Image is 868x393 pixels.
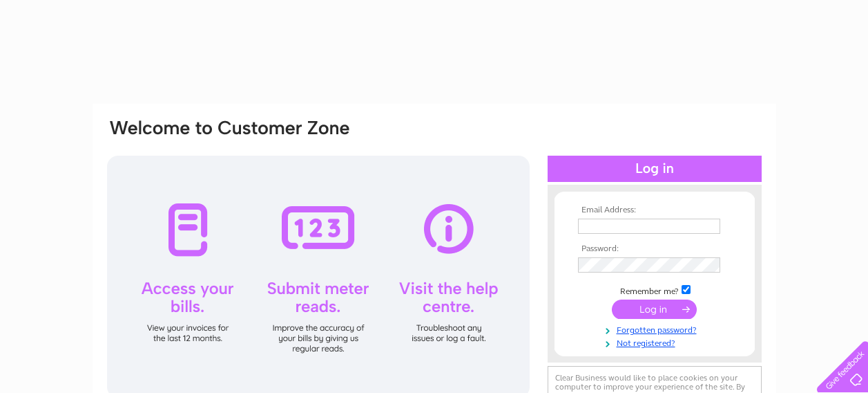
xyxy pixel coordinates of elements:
th: Password: [575,244,735,254]
input: Submit [612,300,697,319]
td: Remember me? [575,283,735,297]
th: Email Address: [575,205,735,215]
a: Not registered? [578,336,735,349]
a: Forgotten password? [578,322,735,336]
